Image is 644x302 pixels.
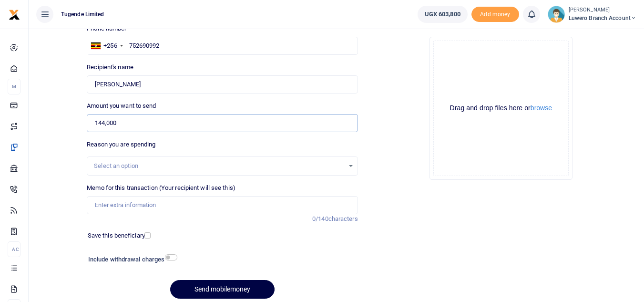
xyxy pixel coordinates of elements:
[471,10,519,17] a: Add money
[434,104,568,113] div: Drag and drop files here or
[471,7,519,22] li: Toup your wallet
[87,196,358,214] input: Enter extra information
[87,37,125,54] div: Uganda: +256
[569,6,636,14] small: [PERSON_NAME]
[429,37,572,180] div: File Uploader
[87,101,156,111] label: Amount you want to send
[103,41,117,51] div: +256
[94,161,344,171] div: Select an option
[87,75,358,94] input: Loading name...
[328,215,358,222] span: characters
[312,215,328,222] span: 0/140
[87,114,358,132] input: UGX
[87,183,235,193] label: Memo for this transaction (Your recipient will see this)
[9,9,20,21] img: logo-small
[8,241,20,257] li: Ac
[87,62,133,72] label: Recipient's name
[87,140,155,149] label: Reason you are spending
[548,6,565,23] img: profile-user
[531,104,552,111] button: browse
[569,14,636,22] span: Luwero Branch Account
[471,7,519,22] span: Add money
[418,6,468,23] a: UGX 603,800
[88,231,145,240] label: Save this beneficiary
[548,6,636,23] a: profile-user [PERSON_NAME] Luwero Branch Account
[8,79,20,94] li: M
[88,256,173,263] h6: Include withdrawal charges
[414,6,471,23] li: Wallet ballance
[425,10,460,19] span: UGX 603,800
[87,37,358,55] input: Enter phone number
[9,10,20,18] a: logo-small logo-large logo-large
[170,280,275,299] button: Send mobilemoney
[57,10,108,19] span: Tugende Limited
